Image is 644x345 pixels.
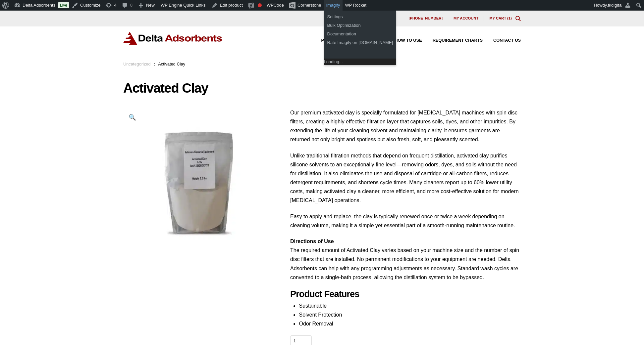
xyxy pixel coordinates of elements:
[290,237,521,282] p: The required amount of Activated Clay varies based on your machine size and the number of spin di...
[493,38,521,43] span: Contact Us
[483,38,521,43] a: Contact Us
[489,16,512,20] a: My Cart (1)
[608,3,622,8] span: tkdigital
[290,212,521,230] p: Easy to apply and replace, the clay is typically renewed once or twice a week depending on cleani...
[384,38,422,43] a: How to Use
[395,38,422,43] span: How to Use
[324,13,397,21] a: Settings
[129,114,136,121] span: 🔍
[509,16,510,20] span: 1
[448,16,484,21] a: My account
[321,38,345,43] span: Products
[123,32,223,45] img: Delta Adsorbents
[290,289,521,300] h2: Product Features
[422,38,483,43] a: Requirement Charts
[123,108,141,126] a: View full-screen image gallery
[324,21,397,30] a: Bulk Optimization
[324,38,397,47] a: Rate Imagify on [DOMAIN_NAME]
[123,62,151,66] a: Uncategorized
[299,310,521,319] li: Solvent Protection
[299,319,521,328] li: Odor Removal
[408,17,443,20] span: [PHONE_NUMBER]
[299,301,521,310] li: Sustainable
[515,16,521,21] div: Toggle Modal Content
[258,3,262,7] div: Focus keyphrase not set
[324,30,397,38] a: Documentation
[403,16,448,21] a: [PHONE_NUMBER]
[290,238,334,244] strong: Directions of Use
[290,151,521,205] p: Unlike traditional filtration methods that depend on frequent distillation, activated clay purifi...
[154,62,155,66] span: :
[158,62,185,66] span: Activated Clay
[324,59,397,65] div: Loading...
[290,108,521,144] p: Our premium activated clay is specially formulated for [MEDICAL_DATA] machines with spin disc fil...
[58,2,69,8] a: Live
[433,38,483,43] span: Requirement Charts
[311,38,345,43] a: Products
[123,81,521,95] h1: Activated Clay
[454,17,478,20] span: My account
